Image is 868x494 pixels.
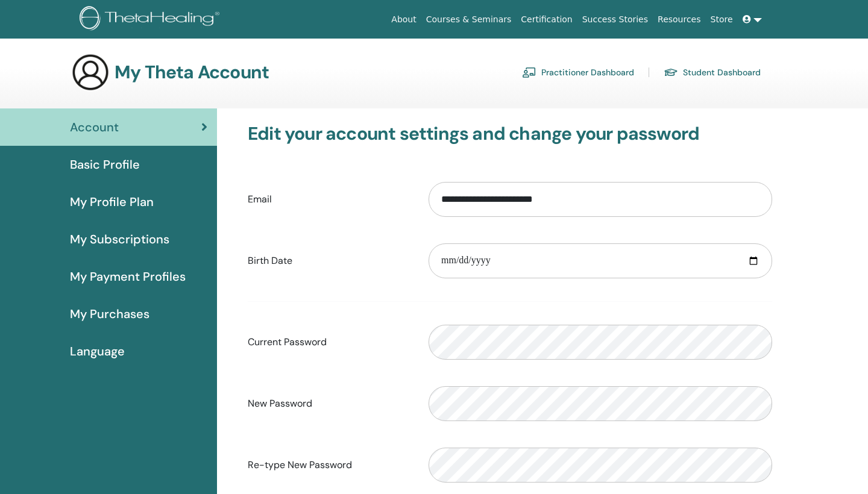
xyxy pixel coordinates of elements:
[239,454,420,477] label: Re-type New Password
[70,267,186,286] span: My Payment Profiles
[239,188,420,211] label: Email
[577,8,653,31] a: Success Stories
[421,8,517,31] a: Courses & Seminars
[70,342,125,360] span: Language
[70,193,154,211] span: My Profile Plan
[239,331,420,354] label: Current Password
[239,392,420,415] label: New Password
[664,67,678,78] img: graduation-cap.svg
[239,249,420,272] label: Birth Date
[71,53,110,92] img: generic-user-icon.jpg
[80,6,224,33] img: logo.png
[706,8,738,31] a: Store
[248,123,772,145] h3: Edit your account settings and change your password
[115,61,269,83] h3: My Theta Account
[70,155,140,174] span: Basic Profile
[70,118,119,136] span: Account
[653,8,706,31] a: Resources
[664,63,761,82] a: Student Dashboard
[70,305,149,323] span: My Purchases
[522,67,536,78] img: chalkboard-teacher.svg
[70,230,169,248] span: My Subscriptions
[522,63,634,82] a: Practitioner Dashboard
[516,8,577,31] a: Certification
[386,8,421,31] a: About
